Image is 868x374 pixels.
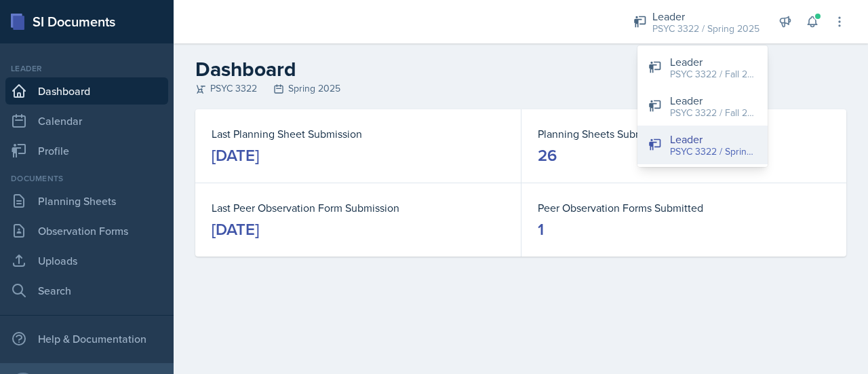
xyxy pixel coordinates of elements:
[212,145,259,166] div: [DATE]
[670,131,757,147] div: Leader
[670,67,757,81] div: PSYC 3322 / Fall 2025
[538,219,544,240] div: 1
[5,137,168,164] a: Profile
[5,107,168,134] a: Calendar
[538,126,830,142] dt: Planning Sheets Submitted
[637,48,768,87] button: Leader PSYC 3322 / Fall 2025
[670,54,757,70] div: Leader
[5,247,168,274] a: Uploads
[5,187,168,214] a: Planning Sheets
[637,126,768,164] button: Leader PSYC 3322 / Spring 2025
[652,22,759,36] div: PSYC 3322 / Spring 2025
[195,81,846,96] div: PSYC 3322 Spring 2025
[670,145,757,159] div: PSYC 3322 / Spring 2025
[652,8,759,24] div: Leader
[5,62,168,75] div: Leader
[5,77,168,105] a: Dashboard
[5,217,168,244] a: Observation Forms
[212,126,505,142] dt: Last Planning Sheet Submission
[195,57,846,81] h2: Dashboard
[670,92,757,109] div: Leader
[637,87,768,126] button: Leader PSYC 3322 / Fall 2024
[5,277,168,304] a: Search
[212,200,505,216] dt: Last Peer Observation Form Submission
[670,106,757,120] div: PSYC 3322 / Fall 2024
[538,200,830,216] dt: Peer Observation Forms Submitted
[5,172,168,185] div: Documents
[538,145,557,166] div: 26
[212,219,259,240] div: [DATE]
[5,325,168,352] div: Help & Documentation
